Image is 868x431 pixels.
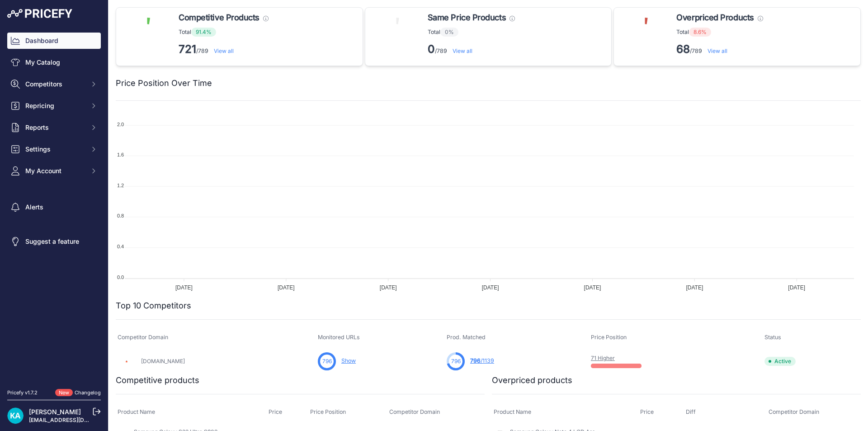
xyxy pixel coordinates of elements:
button: Competitors [7,76,101,92]
a: 796/1139 [470,357,494,364]
span: Competitor Domain [769,408,819,415]
span: My Account [25,166,85,175]
span: 796 [451,357,461,365]
span: 0% [440,28,458,37]
span: Competitive Products [179,11,259,24]
p: /789 [428,42,515,57]
a: View all [453,47,472,54]
span: 796 [470,357,481,364]
span: Competitor Domain [389,408,440,415]
img: Pricefy Logo [7,9,72,18]
button: Reports [7,119,101,136]
p: Total [179,28,269,37]
span: 796 [322,357,332,365]
span: Same Price Products [428,11,506,24]
a: Alerts [7,199,101,215]
a: 71 Higher [591,355,615,361]
nav: Sidebar [7,33,101,378]
tspan: [DATE] [175,284,193,291]
h2: Top 10 Competitors [116,299,191,312]
span: Overpriced Products [676,11,754,24]
tspan: [DATE] [278,284,295,291]
span: Product Name [118,408,155,415]
span: Status [764,334,781,341]
a: View all [708,47,727,54]
tspan: [DATE] [686,284,703,291]
strong: 721 [179,43,196,56]
tspan: [DATE] [584,284,601,291]
span: Diff [686,408,696,415]
tspan: 2.0 [117,122,124,127]
tspan: 0.8 [117,213,124,218]
p: /789 [676,42,763,57]
a: [DOMAIN_NAME] [141,358,185,365]
span: Monitored URLs [318,334,360,341]
div: Pricefy v1.7.2 [7,389,38,397]
span: Prod. Matched [447,334,486,341]
tspan: [DATE] [788,284,805,291]
span: Price Position [591,334,627,341]
span: Price Position [310,408,346,415]
span: Price [269,408,282,415]
span: Repricing [25,101,85,110]
a: Changelog [75,389,101,396]
span: Competitor Domain [118,334,168,341]
button: My Account [7,163,101,179]
span: Competitors [25,80,85,89]
p: Total [428,28,515,37]
strong: 68 [676,43,690,56]
span: Settings [25,145,85,154]
p: /789 [179,42,269,57]
a: Show [341,357,356,364]
span: Reports [25,123,85,132]
a: [EMAIL_ADDRESS][DOMAIN_NAME] [29,417,123,423]
tspan: 1.6 [117,152,124,157]
span: New [55,389,73,397]
strong: 0 [428,43,435,56]
tspan: 1.2 [117,183,124,188]
a: View all [214,47,234,54]
button: Repricing [7,98,101,114]
h2: Competitive products [116,374,199,387]
h2: Overpriced products [492,374,572,387]
tspan: [DATE] [380,284,397,291]
tspan: [DATE] [482,284,499,291]
a: Dashboard [7,33,101,49]
span: 8.6% [689,28,711,37]
span: Active [764,357,796,366]
span: Product Name [494,408,531,415]
h2: Price Position Over Time [116,77,212,90]
tspan: 0.0 [117,275,124,280]
button: Settings [7,141,101,157]
a: [PERSON_NAME] [29,408,81,416]
p: Total [676,28,763,37]
span: Price [640,408,654,415]
a: My Catalog [7,54,101,71]
a: Suggest a feature [7,233,101,250]
span: 91.4% [191,28,216,37]
tspan: 0.4 [117,244,124,249]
